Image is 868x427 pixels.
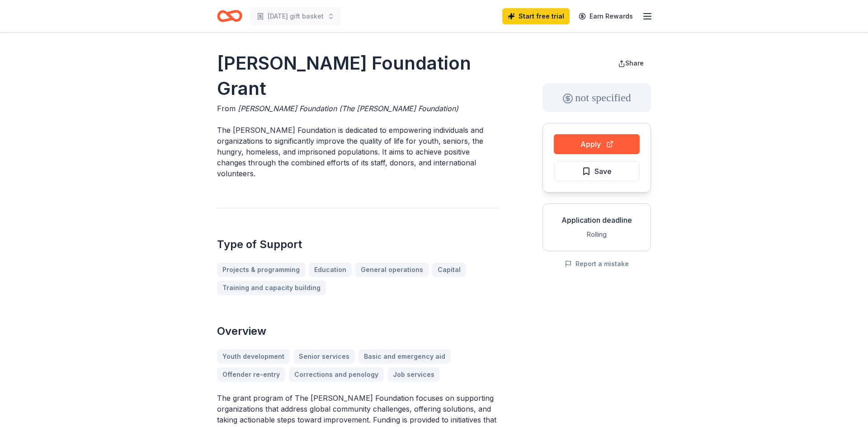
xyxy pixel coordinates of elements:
[594,165,612,177] span: Save
[542,83,651,112] div: not specified
[217,237,499,252] h2: Type of Support
[268,11,324,22] span: [DATE] gift basket
[502,8,570,24] a: Start free trial
[554,161,640,181] button: Save
[554,134,640,154] button: Apply
[217,51,499,101] h1: [PERSON_NAME] Foundation Grant
[250,7,342,25] button: [DATE] gift basket
[217,281,326,295] a: Training and capacity building
[217,324,499,338] h2: Overview
[611,54,651,72] button: Share
[217,5,242,27] a: Home
[573,8,638,24] a: Earn Rewards
[238,104,458,113] span: [PERSON_NAME] Foundation (The [PERSON_NAME] Foundation)
[309,263,352,277] a: Education
[217,263,305,277] a: Projects & programming
[217,103,499,114] div: From
[625,59,644,67] span: Share
[217,125,499,179] p: The [PERSON_NAME] Foundation is dedicated to empowering individuals and organizations to signific...
[550,215,643,225] div: Application deadline
[550,229,643,240] div: Rolling
[432,263,466,277] a: Capital
[355,263,429,277] a: General operations
[565,258,629,269] button: Report a mistake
